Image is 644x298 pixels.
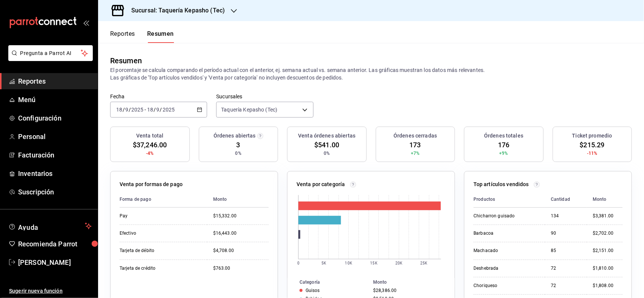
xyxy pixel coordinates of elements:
[587,150,598,157] span: -11%
[133,140,167,150] span: $37,246.00
[110,94,207,99] label: Fecha
[214,132,256,140] h3: Órdenes abiertas
[129,107,131,113] span: /
[213,230,269,237] div: $16,443.00
[593,265,622,272] div: $1,810.00
[110,30,135,43] button: Reportes
[473,230,539,237] div: Barbacoa
[551,230,581,237] div: 90
[421,261,428,265] text: 25K
[110,55,142,66] div: Resumen
[9,287,92,295] span: Sugerir nueva función
[297,261,300,265] text: 0
[484,132,523,140] h3: Órdenes totales
[213,213,269,219] div: $15,332.00
[125,107,129,113] input: --
[120,230,195,237] div: Efectivo
[314,140,339,150] span: $541.00
[120,213,195,219] div: Pay
[18,131,92,142] span: Personal
[18,95,92,105] span: Menú
[297,180,345,188] p: Venta por categoría
[396,261,403,265] text: 20K
[110,30,174,43] div: navigation tabs
[154,107,156,113] span: /
[393,132,437,140] h3: Órdenes cerradas
[593,213,622,219] div: $3,381.00
[207,191,269,208] th: Monto
[120,180,183,188] p: Venta por formas de pago
[18,187,92,197] span: Suscripción
[18,150,92,160] span: Facturación
[110,66,632,81] p: El porcentaje se calcula comparando el período actual con el anterior, ej. semana actual vs. sema...
[373,288,443,293] div: $28,386.00
[5,55,93,63] a: Pregunta a Parrot AI
[593,230,622,237] div: $2,702.00
[572,132,612,140] h3: Ticket promedio
[237,140,240,150] span: 3
[216,94,313,99] label: Sucursales
[551,265,581,272] div: 72
[235,150,241,157] span: 0%
[120,265,195,272] div: Tarjeta de crédito
[83,20,89,26] button: open_drawer_menu
[120,191,207,208] th: Forma de pago
[287,278,370,286] th: Categoría
[136,132,163,140] h3: Venta total
[160,107,162,113] span: /
[18,168,92,179] span: Inventarios
[370,278,455,286] th: Monto
[587,191,622,208] th: Monto
[473,283,539,289] div: Choriqueso
[18,257,92,267] span: [PERSON_NAME]
[18,113,92,123] span: Configuración
[410,140,421,150] span: 173
[18,76,92,86] span: Reportes
[125,6,225,15] h3: Sucursal: Taquería Kepasho (Tec)
[498,140,509,150] span: 176
[473,180,529,188] p: Top artículos vendidos
[123,107,125,113] span: /
[411,150,420,157] span: +7%
[147,30,174,43] button: Resumen
[146,150,154,157] span: -4%
[213,265,269,272] div: $763.00
[131,107,144,113] input: ----
[306,288,320,293] div: Guisos
[18,222,82,231] span: Ayuda
[370,261,378,265] text: 15K
[213,248,269,254] div: $4,708.00
[473,265,539,272] div: Deshebrada
[500,150,508,157] span: +9%
[147,107,154,113] input: --
[18,239,92,249] span: Recomienda Parrot
[473,191,545,208] th: Productos
[580,140,605,150] span: $215.29
[473,213,539,219] div: Chicharron guisado
[162,107,175,113] input: ----
[321,261,326,265] text: 5K
[20,49,81,57] span: Pregunta a Parrot AI
[221,106,277,113] span: Taquería Kepasho (Tec)
[473,248,539,254] div: Machacado
[144,107,146,113] span: -
[8,45,93,61] button: Pregunta a Parrot AI
[345,261,352,265] text: 10K
[298,132,355,140] h3: Venta órdenes abiertas
[156,107,160,113] input: --
[551,213,581,219] div: 134
[593,248,622,254] div: $2,151.00
[593,283,622,289] div: $1,808.00
[551,248,581,254] div: 85
[116,107,123,113] input: --
[551,283,581,289] div: 72
[545,191,587,208] th: Cantidad
[120,248,195,254] div: Tarjeta de débito
[324,150,330,157] span: 0%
